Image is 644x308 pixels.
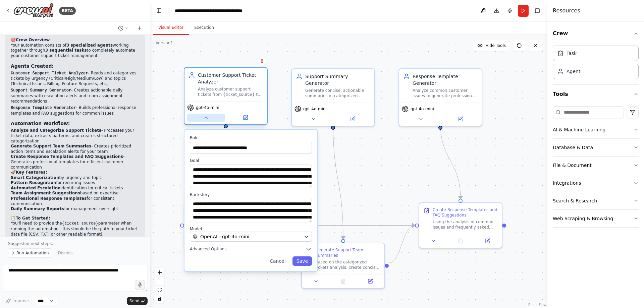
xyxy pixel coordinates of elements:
button: Send [127,297,148,305]
span: Dismiss [58,250,73,256]
p: - Creates actionable daily summaries with escalation alerts and team assignment recommendations [11,88,140,104]
span: gpt-4o-mini [303,106,327,112]
button: Open in side panel [476,237,499,245]
button: OpenAI - gpt-4o-mini [190,232,312,242]
div: Agent [567,68,580,75]
button: Run Automation [8,248,52,258]
div: Generate concise, actionable summaries of categorized tickets for the support team, highlighting ... [305,88,370,99]
code: Customer Support Ticket Analyzer [11,71,88,76]
button: Improve [3,297,32,305]
strong: Agents Created: [11,63,54,69]
p: Your automation consists of working together through to completely automate your customer support... [11,43,140,59]
button: Click to speak your automation idea [135,280,145,290]
div: Generate Support Team SummariesBased on the categorized tickets analysis, create concise, actiona... [301,243,385,289]
a: React Flow attribution [528,303,546,307]
button: No output available [329,277,358,285]
button: zoom in [155,268,164,277]
button: File & Document [553,157,639,174]
label: Goal [190,158,312,163]
div: Crew [553,43,639,84]
span: Send [129,298,140,304]
strong: Create Response Templates and FAQ Suggestions [11,154,123,159]
g: Edge from e079e9d7-6a15-4f7a-b814-70aef0359871 to fc3e3cdc-d62f-49f9-a959-522f0951884d [330,123,346,239]
button: No output available [446,237,475,245]
div: Customer Support Ticket Analyzer [198,72,263,85]
div: Analyze customer support tickets from {ticket_source} to categorize them by urgency level (Low, M... [198,86,263,97]
div: Response Template Generator [413,73,478,86]
button: Delete node [258,57,266,65]
button: Open in side panel [226,114,264,122]
div: Support Summary GeneratorGenerate concise, actionable summaries of categorized tickets for the su... [291,68,375,126]
div: React Flow controls [155,268,164,303]
li: for recurring issues [11,180,140,186]
button: Hide right sidebar [533,6,542,15]
div: Create Response Templates and FAQ Suggestions [433,207,498,218]
h4: Resources [553,7,580,15]
strong: Automation Workflow: [11,121,70,126]
button: Web Scraping & Browsing [553,210,639,227]
button: Advanced Options [190,246,312,252]
button: AI & Machine Learning [553,121,639,138]
label: Backstory [190,192,312,197]
g: Edge from 7fc0a803-a2a2-45aa-bf2e-991a54fc210d to 8749ad04-f1a7-40c2-b77a-41234a031321 [437,123,464,199]
strong: Pattern Recognition [11,180,56,185]
button: Execution [189,21,219,35]
button: Crew [553,24,639,43]
button: Hide Tools [473,40,510,51]
g: Edge from 6f967d5b-9476-423f-bd3e-69d796a30a22 to 8749ad04-f1a7-40c2-b77a-41234a031321 [271,222,415,229]
g: Edge from fc3e3cdc-d62f-49f9-a959-522f0951884d to 8749ad04-f1a7-40c2-b77a-41234a031321 [389,222,415,266]
div: BETA [59,7,76,15]
span: Run Automation [16,250,49,256]
button: fit view [155,286,164,294]
button: zoom out [155,277,164,286]
div: Customer Support Ticket AnalyzerAnalyze customer support tickets from {ticket_source} to categori... [184,68,268,126]
strong: To Get Started: [16,216,50,221]
strong: Smart Categorization [11,175,59,180]
li: by urgency and topic [11,175,140,181]
img: Logo [13,3,54,18]
button: Open in side panel [334,115,372,123]
strong: Analyze and Categorize Support Tickets [11,128,101,133]
span: Hide Tools [485,43,506,48]
label: Role [190,135,312,140]
h2: 🎯 [11,38,140,43]
strong: Team Assignment Suggestions [11,191,80,195]
h2: 📋 [11,216,140,221]
button: Start a new chat [134,24,145,32]
div: Tools [553,104,639,233]
button: Open in side panel [441,115,479,123]
h2: 🚀 [11,170,140,175]
li: - Processes your ticket data, extracts patterns, and creates structured categorization [11,128,140,144]
button: Save [292,256,312,266]
button: toggle interactivity [155,294,164,303]
li: for consistent communication [11,196,140,206]
strong: 3 sequential tasks [45,48,87,53]
strong: Generate Support Team Summaries [11,144,91,148]
li: - Creates prioritized action items and escalation alerts for your team [11,144,140,154]
div: Task [567,50,577,57]
strong: Automated Escalation [11,186,60,190]
button: Switch to previous chat [115,24,131,32]
div: Support Summary Generator [305,73,370,86]
span: gpt-4o-mini [411,106,434,112]
strong: Crew Overview [16,38,50,42]
button: Visual Editor [153,21,189,35]
span: OpenAI - gpt-4o-mini [200,233,249,240]
strong: Daily Summary Reports [11,206,64,211]
button: Hide left sidebar [154,6,164,15]
button: Cancel [266,256,289,266]
div: Based on the categorized tickets analysis, create concise, actionable summaries for the support t... [315,259,380,270]
code: Support Summary Generator [11,88,71,93]
strong: Professional Response Templates [11,196,87,201]
code: {ticket_source} [62,221,98,226]
button: Dismiss [55,248,77,258]
p: Suggested next steps: [8,241,142,246]
code: Response Template Generator [11,106,76,110]
div: Analyze common customer issues to generate professional, helpful response templates and suggested... [413,88,478,99]
div: Using the analysis of common issues and frequently asked questions, create a comprehensive set of... [433,219,498,230]
strong: 3 specialized agents [66,43,113,48]
div: Response Template GeneratorAnalyze common customer issues to generate professional, helpful respo... [398,68,482,126]
span: gpt-4o-mini [196,105,219,110]
li: based on expertise [11,191,140,196]
li: - Generates professional templates for efficient customer communication [11,154,140,170]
